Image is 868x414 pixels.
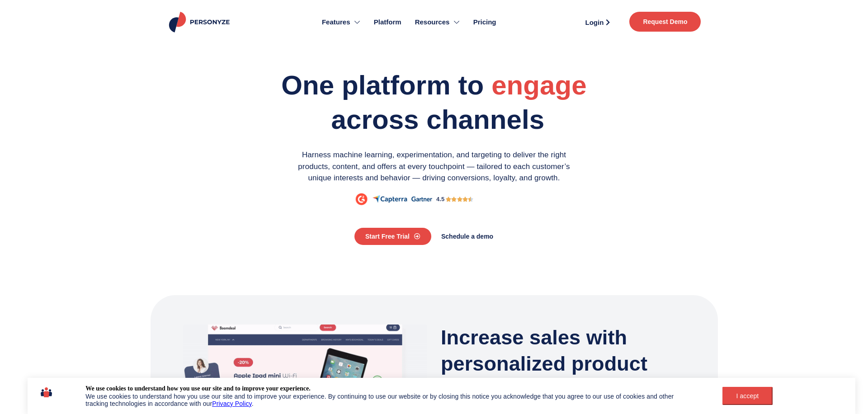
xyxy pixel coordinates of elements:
[473,17,496,28] span: Pricing
[415,17,450,28] span: Resources
[374,17,401,28] span: Platform
[365,233,410,240] span: Start Free Trial
[722,387,773,405] button: I accept
[462,195,468,203] i: 
[441,325,685,403] h3: Increase sales with personalized product recommendations
[446,195,451,203] i: 
[629,12,701,32] a: Request Demo
[451,195,457,203] i: 
[575,15,620,29] a: Login
[436,195,444,204] div: 4.5
[367,5,408,40] a: Platform
[85,393,698,407] div: We use cookies to understand how you use our site and to improve your experience. By continuing t...
[441,233,493,240] span: Schedule a demo
[468,195,473,203] i: 
[408,5,467,40] a: Resources
[446,195,473,203] div: 4.5/5
[85,385,310,393] div: We use cookies to understand how you use our site and to improve your experience.
[354,228,431,245] a: Start Free Trial
[467,5,503,40] a: Pricing
[315,5,367,40] a: Features
[728,392,767,400] div: I accept
[167,12,234,33] img: Personyze logo
[643,19,687,25] span: Request Demo
[212,400,252,407] a: Privacy Policy
[322,17,350,28] span: Features
[287,149,581,184] p: Harness machine learning, experimentation, and targeting to deliver the right products, content, ...
[585,19,604,26] span: Login
[457,195,462,203] i: 
[281,70,484,100] span: One platform to
[41,385,52,400] img: icon
[331,104,545,135] span: across channels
